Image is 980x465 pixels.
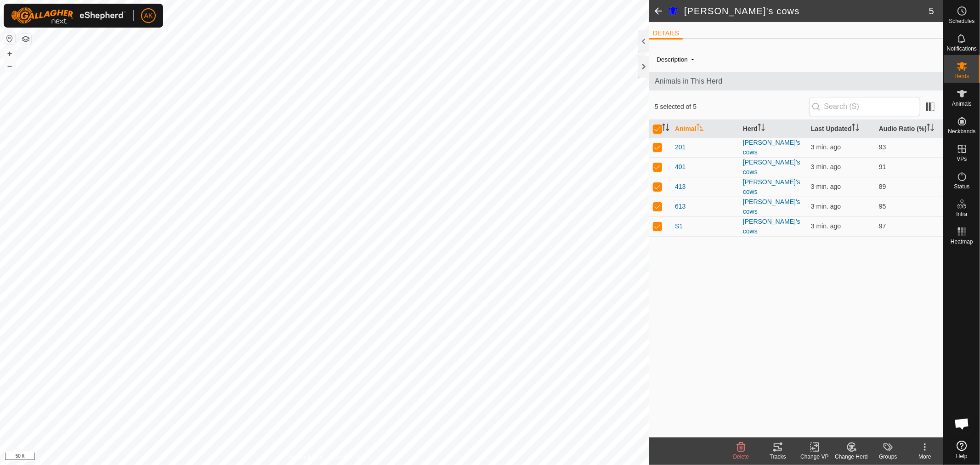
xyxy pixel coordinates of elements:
[952,101,972,107] span: Animals
[675,162,685,172] span: 401
[662,125,669,132] p-sorticon: Activate to sort
[929,4,934,18] span: 5
[879,163,886,170] span: 91
[758,125,765,132] p-sorticon: Activate to sort
[949,18,974,24] span: Schedules
[688,51,697,67] span: -
[657,56,688,63] label: Description
[743,138,804,157] div: [PERSON_NAME]'s cows
[879,143,886,151] span: 93
[852,125,859,132] p-sorticon: Activate to sort
[697,125,704,132] p-sorticon: Activate to sort
[334,453,361,461] a: Contact Us
[743,158,804,177] div: [PERSON_NAME]'s cows
[144,11,153,21] span: AK
[743,177,804,197] div: [PERSON_NAME]'s cows
[948,410,976,437] div: Open chat
[807,120,875,138] th: Last Updated
[739,120,807,138] th: Herd
[796,453,833,461] div: Change VP
[879,222,886,230] span: 97
[733,454,749,460] span: Delete
[4,48,15,59] button: +
[906,453,943,461] div: More
[649,28,683,40] li: DETAILS
[947,46,977,51] span: Notifications
[927,125,934,132] p-sorticon: Activate to sort
[655,102,809,112] span: 5 selected of 5
[743,217,804,236] div: [PERSON_NAME]'s cows
[833,453,870,461] div: Change Herd
[811,203,841,210] span: Oct 14, 2025, 4:35 PM
[879,183,886,190] span: 89
[655,76,938,87] span: Animals in This Herd
[811,183,841,190] span: Oct 14, 2025, 4:35 PM
[759,453,796,461] div: Tracks
[870,453,906,461] div: Groups
[675,202,685,211] span: 613
[20,34,31,45] button: Map Layers
[675,221,683,231] span: S1
[811,143,841,151] span: Oct 14, 2025, 4:35 PM
[743,197,804,216] div: [PERSON_NAME]'s cows
[4,60,15,71] button: –
[11,7,126,24] img: Gallagher Logo
[289,453,323,461] a: Privacy Policy
[684,6,929,17] h2: [PERSON_NAME]'s cows
[675,182,685,192] span: 413
[4,33,15,44] button: Reset Map
[951,239,973,244] span: Heatmap
[956,454,968,459] span: Help
[957,156,967,162] span: VPs
[811,222,841,230] span: Oct 14, 2025, 4:35 PM
[671,120,739,138] th: Animal
[956,211,967,217] span: Infra
[954,184,969,189] span: Status
[875,120,943,138] th: Audio Ratio (%)
[811,163,841,170] span: Oct 14, 2025, 4:35 PM
[675,142,685,152] span: 201
[954,74,969,79] span: Herds
[879,203,886,210] span: 95
[948,129,975,134] span: Neckbands
[809,97,920,116] input: Search (S)
[944,437,980,463] a: Help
